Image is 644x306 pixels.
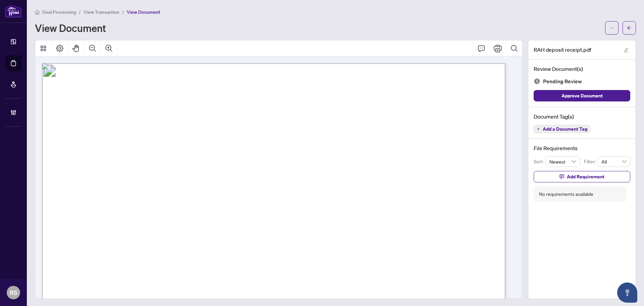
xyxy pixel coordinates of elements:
p: Filter: [584,158,597,165]
span: View Transaction [84,9,119,15]
button: Approve Document [534,90,630,101]
span: RAH deposit receipt.pdf [534,46,591,54]
button: Open asap [617,282,637,303]
li: / [122,8,124,16]
button: Add Requirement [534,171,630,182]
span: Deal Processing [42,9,76,15]
span: edit [624,48,629,52]
span: plus [537,127,540,131]
span: Add a Document Tag [543,127,587,131]
h4: File Requirements [534,144,630,152]
span: home [35,10,40,14]
h4: Review Document(s) [534,65,630,73]
span: ellipsis [609,26,614,30]
div: No requirements available [539,190,593,198]
img: Document Status [534,78,540,85]
span: Newest [549,157,576,167]
button: Add a Document Tag [534,125,590,133]
h1: View Document [35,23,106,33]
span: arrow-left [627,26,632,30]
span: Add Requirement [567,171,604,182]
span: RS [10,288,17,297]
li: / [79,8,81,16]
p: Sort: [534,158,545,165]
span: View Document [127,9,160,15]
h4: Document Tag(s) [534,113,630,121]
span: All [601,157,626,167]
span: Pending Review [543,77,582,86]
img: logo [5,5,21,17]
span: Approve Document [561,90,603,101]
